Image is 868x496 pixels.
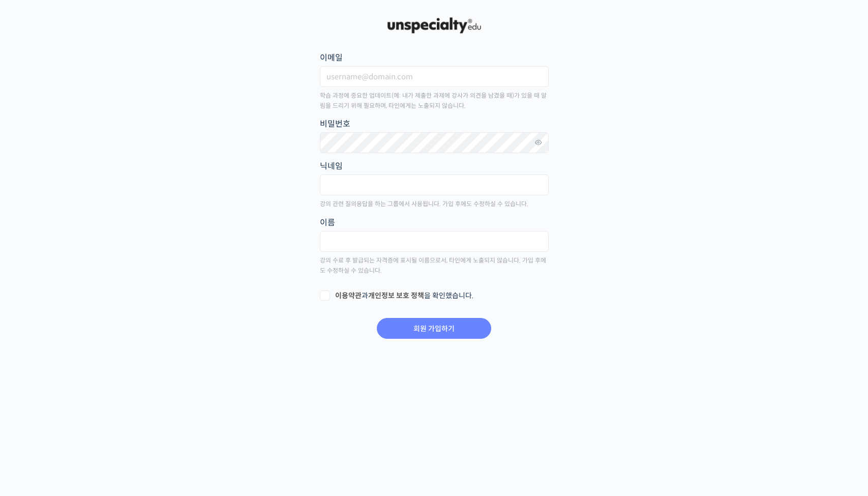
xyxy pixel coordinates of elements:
[320,51,549,65] label: 이메일
[320,159,343,173] legend: 닉네임
[320,66,549,87] input: username@domain.com
[377,318,491,339] input: 회원 가입하기
[320,117,549,131] label: 비밀번호
[320,255,549,276] p: 강의 수료 후 발급되는 자격증에 표시될 이름으로서, 타인에게 노출되지 않습니다. 가입 후에도 수정하실 수 있습니다.
[320,291,549,301] label: 과 을 확인했습니다.
[368,291,424,300] a: 개인정보 보호 정책
[335,291,362,300] a: 이용약관
[320,91,549,111] p: 학습 과정에 중요한 업데이트(예: 내가 제출한 과제에 강사가 의견을 남겼을 때)가 있을 때 알림을 드리기 위해 필요하며, 타인에게는 노출되지 않습니다.
[320,199,549,209] p: 강의 관련 질의응답을 하는 그룹에서 사용됩니다. 가입 후에도 수정하실 수 있습니다.
[320,216,335,229] legend: 이름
